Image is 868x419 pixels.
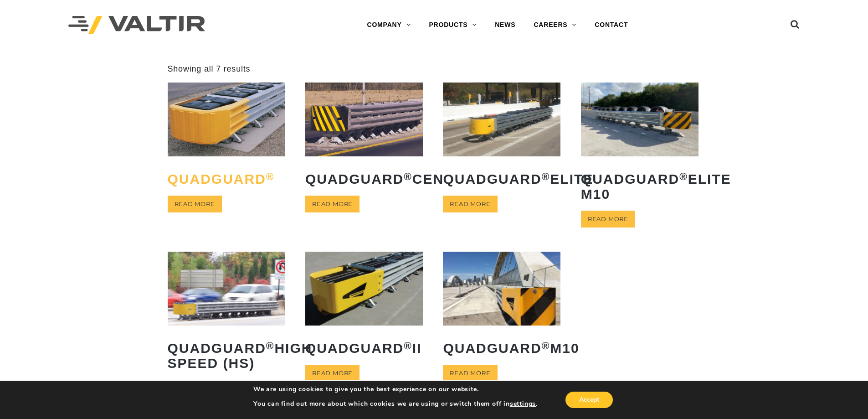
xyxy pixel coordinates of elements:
h2: QuadGuard CEN [305,165,423,193]
button: Accept [565,392,613,408]
a: Read more about “QuadGuard® CEN” [305,196,360,212]
a: Read more about “QuadGuard®” [168,196,222,212]
sup: ® [266,340,275,352]
button: settings [510,400,536,408]
p: You can find out more about which cookies we are using or switch them off in . [253,400,538,408]
a: Read more about “QuadGuard® High Speed (HS)” [168,380,222,397]
a: QuadGuard® [168,83,285,193]
h2: QuadGuard Elite [443,165,560,193]
a: Read more about “QuadGuard® Elite” [443,196,497,212]
sup: ® [542,171,550,182]
a: QuadGuard®High Speed (HS) [168,252,285,377]
img: Valtir [68,16,205,35]
a: NEWS [486,16,524,34]
a: QuadGuard®M10 [443,252,560,362]
a: QuadGuard®Elite M10 [581,83,699,208]
a: Read more about “QuadGuard® Elite M10” [581,211,635,228]
a: Read more about “QuadGuard® M10” [443,365,497,382]
h2: QuadGuard II [305,334,423,362]
sup: ® [404,171,412,182]
h2: QuadGuard M10 [443,334,560,362]
p: We are using cookies to give you the best experience on our website. [253,385,538,393]
a: COMPANY [358,16,420,34]
a: QuadGuard®Elite [443,83,560,193]
a: PRODUCTS [420,16,486,34]
sup: ® [679,171,688,182]
a: Read more about “QuadGuard® II” [305,365,360,382]
sup: ® [266,171,275,182]
a: QuadGuard®CEN [305,83,423,193]
h2: QuadGuard [168,165,285,193]
h2: QuadGuard Elite M10 [581,165,699,208]
h2: QuadGuard High Speed (HS) [168,334,285,378]
a: CONTACT [586,16,637,34]
a: QuadGuard®II [305,252,423,362]
sup: ® [404,340,412,352]
a: CAREERS [524,16,586,34]
sup: ® [542,340,550,352]
p: Showing all 7 results [168,64,251,74]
